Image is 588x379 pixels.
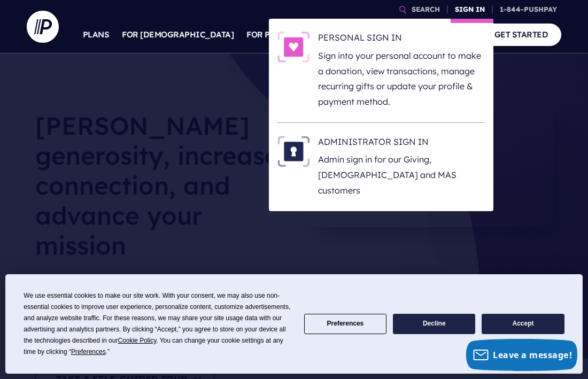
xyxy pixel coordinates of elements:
h6: PERSONAL SIGN IN [318,32,485,48]
a: SOLUTIONS [319,16,366,53]
a: ADMINISTRATOR SIGN IN - Illustration ADMINISTRATOR SIGN IN Admin sign in for our Giving, [DEMOGRA... [277,136,485,198]
p: Admin sign in for our Giving, [DEMOGRAPHIC_DATA] and MAS customers [318,152,485,198]
a: FOR PARISHES [246,16,306,53]
p: Sign into your personal account to make a donation, view transactions, manage recurring gifts or ... [318,48,485,110]
span: Leave a message! [493,349,572,361]
img: ADMINISTRATOR SIGN IN - Illustration [277,136,310,167]
img: PERSONAL SIGN IN - Illustration [277,32,310,63]
a: GET STARTED [481,24,562,45]
div: Cookie Consent Prompt [5,274,583,374]
span: Preferences [71,348,106,355]
div: We use essential cookies to make our site work. With your consent, we may also use non-essential ... [24,290,291,358]
a: EXPLORE [379,16,416,53]
a: FOR [DEMOGRAPHIC_DATA] [122,16,234,53]
button: Preferences [304,314,386,335]
button: Leave a message! [466,339,577,371]
button: Accept [482,314,564,335]
span: Cookie Policy [118,337,156,344]
h6: ADMINISTRATOR SIGN IN [318,136,485,152]
a: COMPANY [429,16,468,53]
button: Decline [393,314,475,335]
a: PLANS [83,16,110,53]
a: PERSONAL SIGN IN - Illustration PERSONAL SIGN IN Sign into your personal account to make a donati... [277,32,485,110]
